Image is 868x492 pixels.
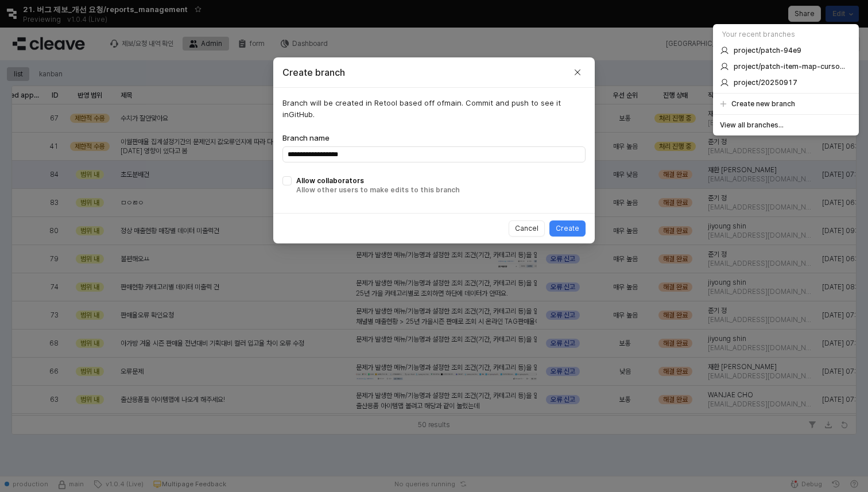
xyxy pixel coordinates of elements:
[282,97,586,195] p: Branch will be created in Retool based off of main . Commit and push to see it in GitHub .
[282,134,586,142] div: Branch name
[556,224,579,233] p: Create
[296,185,460,194] span: Allow other users to make edits to this branch
[296,176,460,195] div: Allow collaborators
[282,65,345,79] h2: Create branch
[515,224,538,233] p: Cancel
[569,64,586,80] button: Close
[509,220,545,237] button: Cancel
[549,220,586,237] button: Create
